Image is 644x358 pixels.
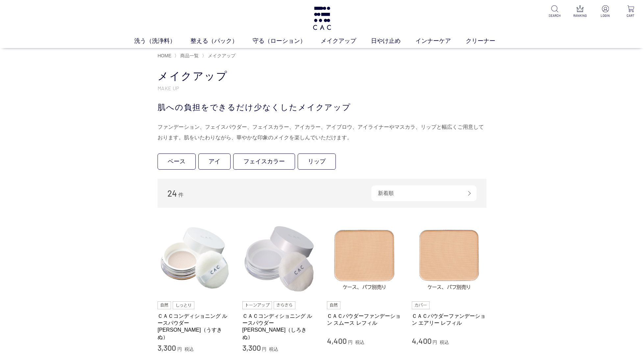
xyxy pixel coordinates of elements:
[355,340,364,345] span: 税込
[242,343,261,352] span: 3,300
[327,336,347,345] span: 4,400
[177,346,182,352] span: 円
[348,340,353,345] span: 円
[242,313,317,341] a: ＣＡＣコンディショニング ルースパウダー [PERSON_NAME]（しろきぬ）
[158,301,171,309] img: 自然
[298,153,336,170] a: リップ
[190,37,253,45] a: 整える（パック）
[623,5,639,18] a: CART
[173,301,194,309] img: しっとり
[371,185,477,201] div: 新着順
[412,313,487,327] a: ＣＡＣパウダーファンデーション エアリー レフィル
[178,192,184,198] span: 件
[158,343,176,352] span: 3,300
[269,346,278,352] span: 税込
[134,37,190,45] a: 洗う（洗浄料）
[167,188,177,198] span: 24
[412,336,432,345] span: 4,400
[198,153,231,170] a: アイ
[158,53,171,58] a: HOME
[327,221,402,296] img: ＣＡＣパウダーファンデーション スムース レフィル
[158,85,486,92] p: MAKE UP
[242,301,272,309] img: トーンアップ
[233,153,295,170] a: フェイスカラー
[179,53,199,58] a: 商品一覧
[174,53,200,59] li: 〉
[327,301,340,309] img: 自然
[623,13,639,18] p: CART
[547,13,563,18] p: SEARCH
[312,7,333,30] img: logo
[158,69,486,83] h1: メイクアップ
[207,53,235,58] a: メイクアップ
[415,37,466,45] a: インナーケア
[180,53,199,58] span: 商品一覧
[440,340,449,345] span: 税込
[208,53,235,58] span: メイクアップ
[371,37,415,45] a: 日やけ止め
[572,13,588,18] p: RANKING
[242,221,317,296] img: ＣＡＣコンディショニング ルースパウダー 白絹（しろきぬ）
[158,153,196,170] a: ベース
[321,37,371,45] a: メイクアップ
[327,313,402,327] a: ＣＡＣパウダーファンデーション スムース レフィル
[597,5,613,18] a: LOGIN
[597,13,613,18] p: LOGIN
[158,313,233,341] a: ＣＡＣコンディショニング ルースパウダー [PERSON_NAME]（うすきぬ）
[262,346,266,352] span: 円
[158,101,486,113] div: 肌への負担をできるだけ少なくしたメイクアップ
[433,340,437,345] span: 円
[158,221,233,296] img: ＣＡＣコンディショニング ルースパウダー 薄絹（うすきぬ）
[185,346,194,352] span: 税込
[572,5,588,18] a: RANKING
[253,37,321,45] a: 守る（ローション）
[547,5,563,18] a: SEARCH
[412,301,430,309] img: カバー
[202,53,237,59] li: 〉
[412,221,487,296] img: ＣＡＣパウダーファンデーション エアリー レフィル
[466,37,510,45] a: クリーナー
[158,122,486,143] div: ファンデーション、フェイスパウダー、フェイスカラー、アイカラー、アイブロウ、アイライナーやマスカラ、リップと幅広くご用意しております。肌をいたわりながら、華やかな印象のメイクを楽しんでいただけます。
[274,301,295,309] img: さらさら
